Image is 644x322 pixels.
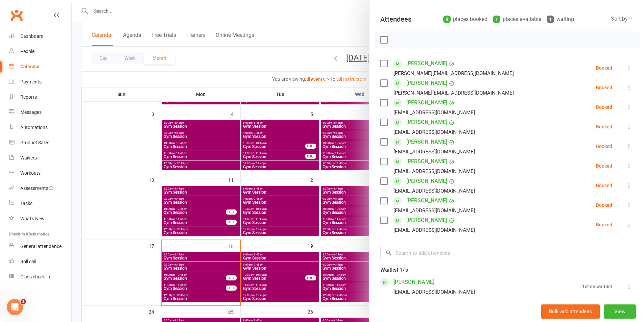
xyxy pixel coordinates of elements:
div: Assessments [20,185,54,191]
div: People [20,49,34,54]
div: Workouts [20,170,41,176]
div: Attendees [380,15,411,24]
div: [EMAIL_ADDRESS][DOMAIN_NAME] [393,206,475,215]
a: What's New [9,211,71,226]
div: Product Sales [20,140,49,145]
div: [PERSON_NAME][EMAIL_ADDRESS][DOMAIN_NAME] [393,89,514,97]
div: places booked [443,15,487,24]
a: Calendar [9,59,71,74]
a: [PERSON_NAME] [406,215,447,226]
div: Booked [596,144,612,149]
div: Booked [596,66,612,70]
div: [EMAIL_ADDRESS][DOMAIN_NAME] [393,108,475,117]
div: [EMAIL_ADDRESS][DOMAIN_NAME] [393,147,475,156]
a: Assessments [9,181,71,196]
a: Messages [9,105,71,120]
a: [PERSON_NAME] [406,117,447,128]
span: 1 [21,299,26,304]
div: [PERSON_NAME][EMAIL_ADDRESS][DOMAIN_NAME] [393,69,514,78]
div: Booked [596,85,612,90]
div: Booked [596,164,612,168]
a: Waivers [9,150,71,166]
div: Calendar [20,64,40,69]
div: 1 [547,16,554,23]
div: waiting [547,15,574,24]
div: 1/5 [400,265,408,275]
div: Dashboard [20,33,44,39]
div: [EMAIL_ADDRESS][DOMAIN_NAME] [393,167,475,176]
div: Payments [20,79,42,84]
button: View [604,304,636,319]
a: Automations [9,120,71,135]
a: Reports [9,90,71,105]
div: Waivers [20,155,37,160]
a: Dashboard [9,29,71,44]
div: 1st on waitlist [582,284,612,289]
div: places available [493,15,541,24]
div: What's New [20,216,45,221]
a: [PERSON_NAME] [406,156,447,167]
a: Product Sales [9,135,71,150]
div: Reports [20,94,37,100]
div: Roll call [20,259,36,264]
a: [PERSON_NAME] [406,78,447,89]
a: People [9,44,71,59]
div: Messages [20,109,42,115]
a: [PERSON_NAME] [406,137,447,147]
a: Roll call [9,254,71,269]
div: Booked [596,203,612,207]
div: Booked [596,124,612,129]
div: 9 [443,16,451,23]
div: Booked [596,105,612,109]
div: Class check-in [20,274,50,279]
a: [PERSON_NAME] [406,195,447,206]
input: Search to add attendees [380,246,633,260]
div: Tasks [20,201,32,206]
div: 1 [493,16,500,23]
div: [EMAIL_ADDRESS][DOMAIN_NAME] [393,128,475,137]
div: [EMAIL_ADDRESS][DOMAIN_NAME] [393,288,475,296]
a: Clubworx [8,7,25,24]
iframe: Intercom live chat [7,299,23,315]
a: Class kiosk mode [9,269,71,284]
a: [PERSON_NAME] [406,58,447,69]
a: Tasks [9,196,71,211]
div: Booked [596,183,612,188]
a: [PERSON_NAME] [393,277,434,288]
div: General attendance [20,244,62,249]
a: General attendance kiosk mode [9,239,71,254]
button: Bulk add attendees [541,304,600,319]
div: Sort by [611,15,633,23]
a: Workouts [9,166,71,181]
div: Automations [20,125,48,130]
div: [EMAIL_ADDRESS][DOMAIN_NAME] [393,187,475,195]
a: Payments [9,74,71,90]
a: [PERSON_NAME] [406,97,447,108]
a: [PERSON_NAME] [406,176,447,187]
div: Booked [596,222,612,227]
div: [EMAIL_ADDRESS][DOMAIN_NAME] [393,226,475,234]
div: Waitlist [380,265,408,275]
